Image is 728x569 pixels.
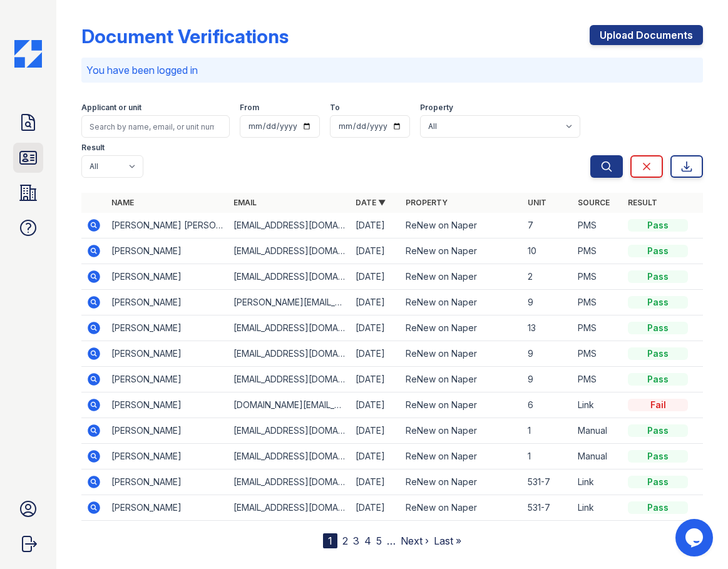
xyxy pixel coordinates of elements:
td: [DATE] [351,418,401,444]
td: ReNew on Naper [401,341,523,367]
td: [EMAIL_ADDRESS][DOMAIN_NAME] [228,367,351,392]
td: 6 [523,392,573,418]
td: [DATE] [351,367,401,392]
img: CE_Icon_Blue-c292c112584629df590d857e76928e9f676e5b41ef8f769ba2f05ee15b207248.png [14,40,42,68]
td: PMS [573,315,623,341]
td: [PERSON_NAME] [106,315,228,341]
a: Name [111,198,134,207]
a: Result [628,198,657,207]
td: [PERSON_NAME][EMAIL_ADDRESS][PERSON_NAME][DOMAIN_NAME] [228,290,351,315]
td: [DATE] [351,341,401,367]
td: 2 [523,264,573,290]
td: [EMAIL_ADDRESS][DOMAIN_NAME] [228,444,351,469]
div: Fail [628,399,688,411]
td: ReNew on Naper [401,418,523,444]
label: Result [81,143,105,153]
label: To [330,103,340,113]
div: Pass [628,347,688,360]
a: Source [578,198,610,207]
td: 10 [523,238,573,264]
label: Applicant or unit [81,103,141,113]
td: [DATE] [351,264,401,290]
td: 1 [523,444,573,469]
td: [EMAIL_ADDRESS][DOMAIN_NAME] [228,315,351,341]
div: Pass [628,270,688,283]
td: [PERSON_NAME] [106,495,228,521]
div: Pass [628,424,688,437]
td: [PERSON_NAME] [106,264,228,290]
td: PMS [573,264,623,290]
td: PMS [573,341,623,367]
td: ReNew on Naper [401,469,523,495]
td: [EMAIL_ADDRESS][DOMAIN_NAME] [228,238,351,264]
label: From [240,103,259,113]
a: Email [233,198,257,207]
div: Document Verifications [81,25,289,48]
div: Pass [628,245,688,257]
div: Pass [628,501,688,514]
td: PMS [573,290,623,315]
td: 1 [523,418,573,444]
td: [PERSON_NAME] [PERSON_NAME] [106,213,228,238]
td: ReNew on Naper [401,290,523,315]
td: ReNew on Naper [401,392,523,418]
td: [PERSON_NAME] [106,418,228,444]
td: Link [573,392,623,418]
td: [EMAIL_ADDRESS][DOMAIN_NAME] [228,469,351,495]
td: Manual [573,444,623,469]
td: 13 [523,315,573,341]
div: 1 [323,533,337,548]
td: [DATE] [351,238,401,264]
a: 2 [342,535,348,547]
p: You have been logged in [86,63,698,78]
span: … [387,533,396,548]
td: ReNew on Naper [401,213,523,238]
td: [PERSON_NAME] [106,290,228,315]
td: [EMAIL_ADDRESS][DOMAIN_NAME] [228,418,351,444]
td: 9 [523,341,573,367]
td: [DATE] [351,469,401,495]
a: 5 [376,535,382,547]
div: Pass [628,296,688,309]
td: ReNew on Naper [401,367,523,392]
td: [DATE] [351,495,401,521]
a: 4 [364,535,371,547]
label: Property [420,103,453,113]
td: [PERSON_NAME] [106,444,228,469]
a: Unit [528,198,546,207]
a: 3 [353,535,359,547]
td: [DATE] [351,392,401,418]
td: Link [573,495,623,521]
a: Upload Documents [590,25,703,45]
td: [DATE] [351,315,401,341]
td: [DATE] [351,290,401,315]
td: Manual [573,418,623,444]
td: [EMAIL_ADDRESS][DOMAIN_NAME] [228,264,351,290]
a: Next › [401,535,429,547]
td: [PERSON_NAME] [106,238,228,264]
td: [DOMAIN_NAME][EMAIL_ADDRESS][DOMAIN_NAME] [228,392,351,418]
td: ReNew on Naper [401,264,523,290]
td: [EMAIL_ADDRESS][DOMAIN_NAME] [228,495,351,521]
iframe: chat widget [675,519,715,556]
div: Pass [628,219,688,232]
td: [DATE] [351,444,401,469]
td: [EMAIL_ADDRESS][DOMAIN_NAME] [228,341,351,367]
td: [DATE] [351,213,401,238]
a: Property [406,198,448,207]
td: [PERSON_NAME] [106,367,228,392]
a: Date ▼ [356,198,386,207]
div: Pass [628,322,688,334]
td: ReNew on Naper [401,495,523,521]
td: [EMAIL_ADDRESS][DOMAIN_NAME] [228,213,351,238]
td: Link [573,469,623,495]
a: Last » [434,535,461,547]
td: ReNew on Naper [401,315,523,341]
div: Pass [628,373,688,386]
td: [PERSON_NAME] [106,469,228,495]
td: 531-7 [523,495,573,521]
td: 9 [523,290,573,315]
td: ReNew on Naper [401,444,523,469]
td: 531-7 [523,469,573,495]
div: Pass [628,476,688,488]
